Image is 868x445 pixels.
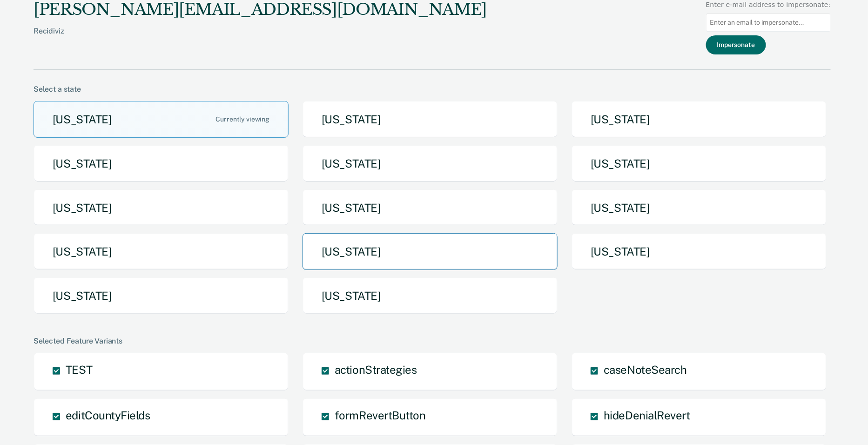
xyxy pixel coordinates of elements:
[34,27,487,50] div: Recidiviz
[335,363,417,376] span: actionStrategies
[34,101,289,138] button: [US_STATE]
[66,363,92,376] span: TEST
[572,189,827,226] button: [US_STATE]
[572,145,827,182] button: [US_STATE]
[34,85,831,94] div: Select a state
[66,409,150,422] span: editCountyFields
[303,145,558,182] button: [US_STATE]
[303,233,558,270] button: [US_STATE]
[604,363,686,376] span: caseNoteSearch
[572,101,827,138] button: [US_STATE]
[335,409,425,422] span: formRevertButton
[604,409,690,422] span: hideDenialRevert
[303,189,558,226] button: [US_STATE]
[34,277,289,314] button: [US_STATE]
[572,233,827,270] button: [US_STATE]
[34,189,289,226] button: [US_STATE]
[34,337,831,345] div: Selected Feature Variants
[303,101,558,138] button: [US_STATE]
[706,13,831,32] input: Enter an email to impersonate...
[706,35,766,54] button: Impersonate
[34,233,289,270] button: [US_STATE]
[34,145,289,182] button: [US_STATE]
[303,277,558,314] button: [US_STATE]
